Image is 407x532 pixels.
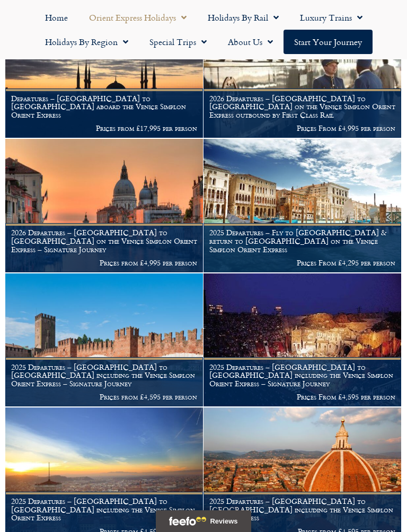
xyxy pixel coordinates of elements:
[209,363,395,388] h1: 2025 Departures – [GEOGRAPHIC_DATA] to [GEOGRAPHIC_DATA] including the Venice Simplon Orient Expr...
[78,5,197,30] a: Orient Express Holidays
[203,5,402,138] a: 2026 Departures – [GEOGRAPHIC_DATA] to [GEOGRAPHIC_DATA] on the Venice Simplon Orient Express out...
[284,30,373,54] a: Start your Journey
[203,273,402,407] a: 2025 Departures – [GEOGRAPHIC_DATA] to [GEOGRAPHIC_DATA] including the Venice Simplon Orient Expr...
[5,273,203,407] a: 2025 Departures – [GEOGRAPHIC_DATA] to [GEOGRAPHIC_DATA] including the Venice Simplon Orient Expr...
[5,139,203,272] a: 2026 Departures – [GEOGRAPHIC_DATA] to [GEOGRAPHIC_DATA] on the Venice Simplon Orient Express – S...
[209,124,395,132] p: Prices From £4,995 per person
[11,393,197,401] p: Prices from £4,595 per person
[11,363,197,388] h1: 2025 Departures – [GEOGRAPHIC_DATA] to [GEOGRAPHIC_DATA] including the Venice Simplon Orient Expr...
[5,5,203,138] a: Departures – [GEOGRAPHIC_DATA] to [GEOGRAPHIC_DATA] aboard the Venice Simplon Orient Express Pric...
[11,94,197,119] h1: Departures – [GEOGRAPHIC_DATA] to [GEOGRAPHIC_DATA] aboard the Venice Simplon Orient Express
[209,497,395,522] h1: 2025 Departures – [GEOGRAPHIC_DATA] to [GEOGRAPHIC_DATA] including the Venice Simplon Orient Express
[34,30,139,54] a: Holidays by Region
[209,94,395,119] h1: 2026 Departures – [GEOGRAPHIC_DATA] to [GEOGRAPHIC_DATA] on the Venice Simplon Orient Express out...
[209,393,395,401] p: Prices From £4,595 per person
[11,259,197,267] p: Prices from £4,995 per person
[11,228,197,253] h1: 2026 Departures – [GEOGRAPHIC_DATA] to [GEOGRAPHIC_DATA] on the Venice Simplon Orient Express – S...
[34,5,78,30] a: Home
[209,259,395,267] p: Prices From £4,295 per person
[139,30,217,54] a: Special Trips
[217,30,284,54] a: About Us
[209,228,395,253] h1: 2025 Departures – Fly to [GEOGRAPHIC_DATA] & return to [GEOGRAPHIC_DATA] on the Venice Simplon Or...
[11,497,197,522] h1: 2025 Departures – [GEOGRAPHIC_DATA] to [GEOGRAPHIC_DATA] including the Venice Simplon Orient Express
[197,5,289,30] a: Holidays by Rail
[203,139,401,272] img: venice aboard the Orient Express
[5,5,402,54] nav: Menu
[203,139,402,272] a: 2025 Departures – Fly to [GEOGRAPHIC_DATA] & return to [GEOGRAPHIC_DATA] on the Venice Simplon Or...
[11,124,197,132] p: Prices from £17,995 per person
[289,5,373,30] a: Luxury Trains
[5,139,203,272] img: Orient Express Special Venice compressed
